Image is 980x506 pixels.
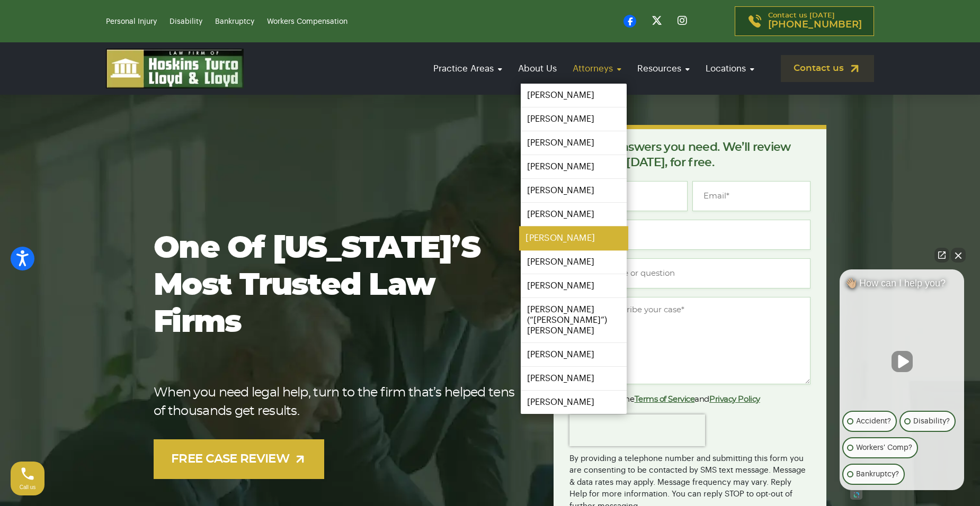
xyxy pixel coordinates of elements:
a: [PERSON_NAME] [521,250,627,274]
span: Call us [20,484,36,490]
a: Disability [170,18,202,25]
p: Bankruptcy? [856,468,899,481]
div: 👋🏼 How can I help you? [840,277,964,294]
a: [PERSON_NAME] [521,343,627,366]
a: Open intaker chat [850,490,862,500]
p: Accident? [856,415,891,428]
label: I agree to the and [569,393,760,406]
h1: One of [US_STATE]’s most trusted law firms [154,230,520,341]
a: [PERSON_NAME] [521,391,627,414]
a: [PERSON_NAME] [521,179,627,202]
a: Bankruptcy [215,18,254,25]
span: [PHONE_NUMBER] [768,20,862,30]
img: arrow-up-right-light.svg [293,453,307,466]
a: [PERSON_NAME] [521,131,627,155]
p: Disability? [913,415,950,428]
a: Open direct chat [934,248,949,263]
p: Workers' Comp? [856,441,912,454]
a: Personal Injury [106,18,157,25]
p: Get the answers you need. We’ll review your case [DATE], for free. [569,140,810,170]
a: Privacy Policy [709,395,760,403]
p: When you need legal help, turn to the firm that’s helped tens of thousands get results. [154,384,520,421]
input: Type of case or question [569,258,810,288]
a: [PERSON_NAME] [521,367,627,390]
a: [PERSON_NAME] [521,84,627,107]
a: FREE CASE REVIEW [154,439,324,479]
a: Attorneys [567,53,627,84]
a: Practice Areas [428,53,507,84]
a: Workers Compensation [267,18,348,25]
p: Contact us [DATE] [768,12,862,30]
a: [PERSON_NAME] [521,107,627,131]
img: logo [106,49,244,88]
input: Full Name [569,181,688,211]
a: [PERSON_NAME] [521,203,627,226]
a: [PERSON_NAME] (“[PERSON_NAME]”) [PERSON_NAME] [521,298,627,342]
a: [PERSON_NAME] [521,155,627,178]
a: [PERSON_NAME] [519,227,628,250]
a: [PERSON_NAME] [521,274,627,297]
a: Terms of Service [635,395,695,403]
button: Unmute video [892,351,913,372]
a: Locations [700,53,760,84]
a: Contact us [781,55,874,82]
a: About Us [513,53,562,84]
input: Phone* [569,220,810,250]
input: Email* [692,181,810,211]
button: Close Intaker Chat Widget [951,248,966,263]
iframe: reCAPTCHA [569,414,705,446]
a: Resources [632,53,695,84]
a: Contact us [DATE][PHONE_NUMBER] [735,6,874,36]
